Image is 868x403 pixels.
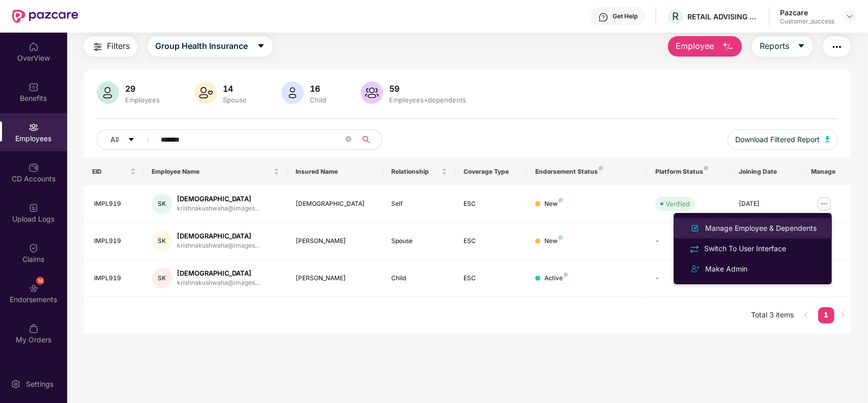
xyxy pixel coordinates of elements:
button: Download Filtered Report [728,129,838,150]
div: [DEMOGRAPHIC_DATA] [178,194,260,204]
img: svg+xml;base64,PHN2ZyB4bWxucz0iaHR0cDovL3d3dy53My5vcmcvMjAwMC9zdmciIHdpZHRoPSI4IiBoZWlnaHQ9IjgiIH... [559,235,563,239]
div: Get Help [613,12,638,20]
div: [PERSON_NAME] [296,236,375,246]
div: Pazcare [780,8,834,17]
div: SK [152,268,172,288]
li: Previous Page [798,307,814,324]
div: ESC [464,199,519,209]
button: Filters [84,36,137,57]
img: svg+xml;base64,PHN2ZyB4bWxucz0iaHR0cDovL3d3dy53My5vcmcvMjAwMC9zdmciIHdpZHRoPSIyNCIgaGVpZ2h0PSIyNC... [831,41,843,53]
div: Customer_success [780,17,834,25]
button: Reportscaret-down [752,36,813,57]
span: Reports [760,40,789,52]
div: SK [152,231,172,251]
th: Manage [803,158,851,185]
div: 14 [36,277,44,285]
img: svg+xml;base64,PHN2ZyB4bWxucz0iaHR0cDovL3d3dy53My5vcmcvMjAwMC9zdmciIHdpZHRoPSIyNCIgaGVpZ2h0PSIyNC... [689,244,700,255]
th: Joining Date [731,158,803,185]
button: search [357,129,382,150]
button: Employee [668,36,742,57]
span: Group Health Insurance [155,40,248,52]
div: 14 [221,84,249,94]
th: Coverage Type [455,158,527,185]
div: New [544,199,563,209]
img: svg+xml;base64,PHN2ZyB4bWxucz0iaHR0cDovL3d3dy53My5vcmcvMjAwMC9zdmciIHhtbG5zOnhsaW5rPSJodHRwOi8vd3... [281,82,304,104]
div: Active [544,274,568,283]
div: SK [152,194,172,214]
div: Employees+dependents [387,96,468,104]
span: close-circle [345,136,352,142]
div: Child [392,274,447,283]
img: svg+xml;base64,PHN2ZyB4bWxucz0iaHR0cDovL3d3dy53My5vcmcvMjAwMC9zdmciIHdpZHRoPSIyNCIgaGVpZ2h0PSIyNC... [689,263,701,275]
div: Spouse [392,236,447,246]
img: svg+xml;base64,PHN2ZyB4bWxucz0iaHR0cDovL3d3dy53My5vcmcvMjAwMC9zdmciIHhtbG5zOnhsaW5rPSJodHRwOi8vd3... [361,82,383,104]
img: svg+xml;base64,PHN2ZyBpZD0iRHJvcGRvd24tMzJ4MzIiIHhtbG5zPSJodHRwOi8vd3d3LnczLm9yZy8yMDAwL3N2ZyIgd2... [846,12,854,20]
li: 1 [818,307,834,324]
img: svg+xml;base64,PHN2ZyBpZD0iQ2xhaW0iIHhtbG5zPSJodHRwOi8vd3d3LnczLm9yZy8yMDAwL3N2ZyIgd2lkdGg9IjIwIi... [28,243,39,253]
img: svg+xml;base64,PHN2ZyB4bWxucz0iaHR0cDovL3d3dy53My5vcmcvMjAwMC9zdmciIHdpZHRoPSIyNCIgaGVpZ2h0PSIyNC... [92,41,104,53]
button: Allcaret-down [97,129,159,150]
div: Employees [123,96,162,104]
div: [DEMOGRAPHIC_DATA] [178,231,260,241]
img: svg+xml;base64,PHN2ZyBpZD0iVXBsb2FkX0xvZ3MiIGRhdGEtbmFtZT0iVXBsb2FkIExvZ3MiIHhtbG5zPSJodHRwOi8vd3... [28,203,39,213]
img: svg+xml;base64,PHN2ZyBpZD0iRW1wbG95ZWVzIiB4bWxucz0iaHR0cDovL3d3dy53My5vcmcvMjAwMC9zdmciIHdpZHRoPS... [28,122,39,132]
span: Filters [107,40,130,52]
div: ESC [464,274,519,283]
div: Switch To User Interface [702,243,788,254]
img: svg+xml;base64,PHN2ZyB4bWxucz0iaHR0cDovL3d3dy53My5vcmcvMjAwMC9zdmciIHhtbG5zOnhsaW5rPSJodHRwOi8vd3... [722,41,734,53]
div: Platform Status [655,168,723,176]
div: IMPL919 [94,199,136,209]
div: RETAIL ADVISING SERVICES LLP [687,12,759,21]
span: caret-down [797,42,805,51]
button: left [798,307,814,324]
div: 59 [387,84,468,94]
img: svg+xml;base64,PHN2ZyB4bWxucz0iaHR0cDovL3d3dy53My5vcmcvMjAwMC9zdmciIHhtbG5zOnhsaW5rPSJodHRwOi8vd3... [194,82,217,104]
img: svg+xml;base64,PHN2ZyBpZD0iQmVuZWZpdHMiIHhtbG5zPSJodHRwOi8vd3d3LnczLm9yZy8yMDAwL3N2ZyIgd2lkdGg9Ij... [28,82,39,92]
span: close-circle [345,135,352,145]
td: - [647,260,731,297]
img: svg+xml;base64,PHN2ZyBpZD0iSGVscC0zMngzMiIgeG1sbnM9Imh0dHA6Ly93d3cudzMub3JnLzIwMDAvc3ZnIiB3aWR0aD... [598,12,609,22]
li: Total 3 items [751,307,794,324]
img: manageButton [816,196,832,212]
span: R [672,10,679,22]
button: right [834,307,851,324]
span: left [803,312,809,318]
div: Settings [23,379,56,389]
span: Employee Name [152,168,272,176]
div: krishnakushwaha@images... [178,278,260,288]
div: [DATE] [739,199,795,209]
div: 29 [123,84,162,94]
div: krishnakushwaha@images... [178,204,260,213]
div: Child [308,96,328,104]
div: 16 [308,84,328,94]
th: Relationship [384,158,455,185]
img: svg+xml;base64,PHN2ZyB4bWxucz0iaHR0cDovL3d3dy53My5vcmcvMjAwMC9zdmciIHdpZHRoPSI4IiBoZWlnaHQ9IjgiIH... [559,198,563,202]
th: Employee Name [144,158,288,185]
div: Endorsement Status [535,168,639,176]
td: - [647,223,731,260]
div: Verified [666,199,690,209]
img: svg+xml;base64,PHN2ZyBpZD0iSG9tZSIgeG1sbnM9Imh0dHA6Ly93d3cudzMub3JnLzIwMDAvc3ZnIiB3aWR0aD0iMjAiIG... [28,42,39,52]
img: svg+xml;base64,PHN2ZyBpZD0iTXlfT3JkZXJzIiBkYXRhLW5hbWU9Ik15IE9yZGVycyIgeG1sbnM9Imh0dHA6Ly93d3cudz... [28,324,39,334]
div: Make Admin [703,263,749,275]
span: EID [92,168,128,176]
span: Download Filtered Report [736,134,820,145]
th: EID [84,158,144,185]
div: ESC [464,236,519,246]
div: New [544,236,563,246]
div: Spouse [221,96,249,104]
div: Self [392,199,447,209]
span: caret-down [128,136,135,144]
img: svg+xml;base64,PHN2ZyBpZD0iQ0RfQWNjb3VudHMiIGRhdGEtbmFtZT0iQ0QgQWNjb3VudHMiIHhtbG5zPSJodHRwOi8vd3... [28,163,39,173]
img: New Pazcare Logo [12,10,78,23]
img: svg+xml;base64,PHN2ZyB4bWxucz0iaHR0cDovL3d3dy53My5vcmcvMjAwMC9zdmciIHdpZHRoPSI4IiBoZWlnaHQ9IjgiIH... [599,166,603,170]
div: [DEMOGRAPHIC_DATA] [178,268,260,278]
img: svg+xml;base64,PHN2ZyB4bWxucz0iaHR0cDovL3d3dy53My5vcmcvMjAwMC9zdmciIHhtbG5zOnhsaW5rPSJodHRwOi8vd3... [97,82,119,104]
div: IMPL919 [94,236,136,246]
div: Manage Employee & Dependents [703,223,819,234]
th: Insured Name [287,158,383,185]
li: Next Page [834,307,851,324]
div: [PERSON_NAME] [296,274,375,283]
div: IMPL919 [94,274,136,283]
img: svg+xml;base64,PHN2ZyBpZD0iRW5kb3JzZW1lbnRzIiB4bWxucz0iaHR0cDovL3d3dy53My5vcmcvMjAwMC9zdmciIHdpZH... [28,283,39,293]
